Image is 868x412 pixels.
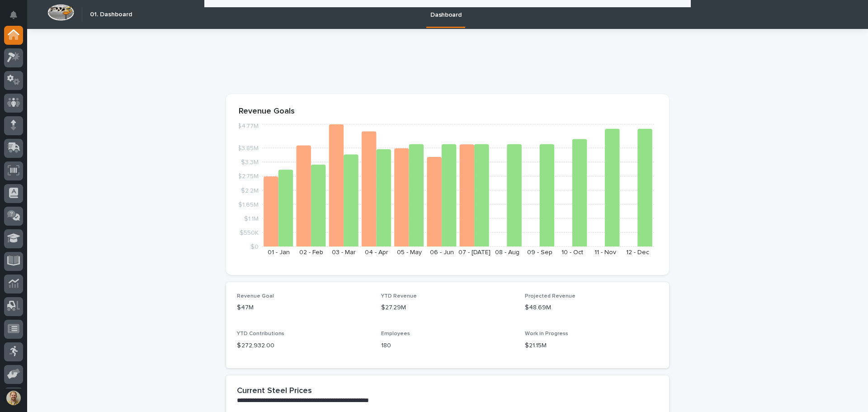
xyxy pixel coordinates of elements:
[237,145,259,152] tspan: $3.85M
[244,215,259,222] tspan: $1.1M
[381,303,514,313] p: $27.29M
[237,294,274,299] span: Revenue Goal
[237,303,370,313] p: $47M
[299,249,323,256] text: 02 - Feb
[240,229,259,236] tspan: $550K
[241,159,259,166] tspan: $3.3M
[381,294,417,299] span: YTD Revenue
[237,331,284,336] span: YTD Contributions
[594,249,616,256] text: 11 - Nov
[11,11,23,25] div: Notifications
[4,388,23,407] button: users-avatar
[237,386,312,396] h2: Current Steel Prices
[430,249,454,256] text: 06 - Jun
[250,244,259,250] tspan: $0
[561,249,583,256] text: 10 - Oct
[525,341,658,350] p: $21.15M
[626,249,649,256] text: 12 - Dec
[237,341,370,350] p: $ 272,932.00
[525,331,568,336] span: Work in Progress
[397,249,422,256] text: 05 - May
[90,11,132,19] h2: 01. Dashboard
[495,249,519,256] text: 08 - Aug
[525,294,576,299] span: Projected Revenue
[237,123,259,129] tspan: $4.77M
[365,249,388,256] text: 04 - Apr
[238,201,259,208] tspan: $1.65M
[4,5,23,24] button: Notifications
[241,187,259,194] tspan: $2.2M
[527,249,552,256] text: 09 - Sep
[268,249,290,256] text: 01 - Jan
[239,107,656,117] p: Revenue Goals
[381,331,410,336] span: Employees
[238,173,259,180] tspan: $2.75M
[381,341,514,350] p: 180
[525,303,658,313] p: $48.69M
[458,249,491,256] text: 07 - [DATE]
[332,249,356,256] text: 03 - Mar
[47,4,74,21] img: Workspace Logo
